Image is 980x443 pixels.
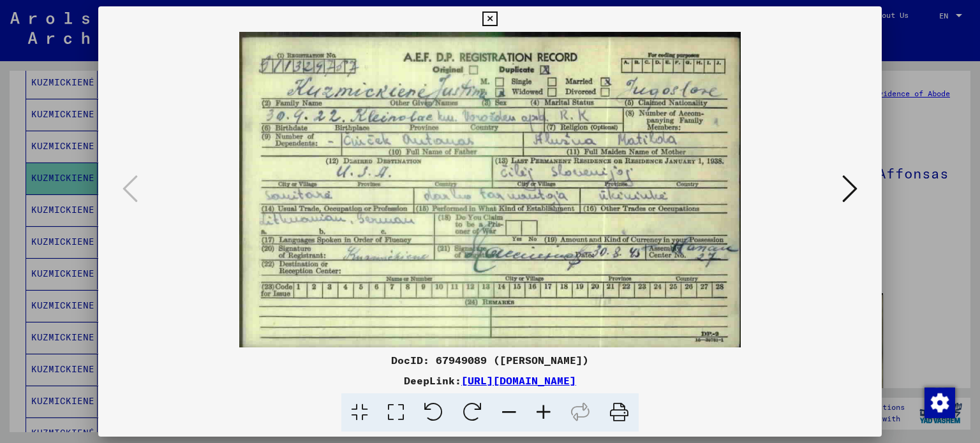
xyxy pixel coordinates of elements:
[461,374,576,387] a: [URL][DOMAIN_NAME]
[98,373,882,388] div: DeepLink:
[98,352,882,368] div: DocID: 67949089 ([PERSON_NAME])
[924,388,955,418] img: Change consent
[924,387,954,418] div: Change consent
[142,32,839,347] img: 001.jpg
